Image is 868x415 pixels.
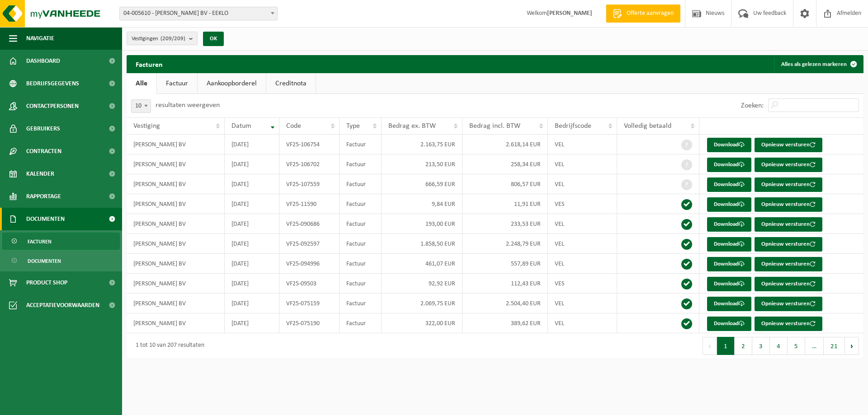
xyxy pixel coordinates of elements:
td: VEL [548,174,617,194]
a: Download [707,138,751,152]
span: 04-005610 - ELIAS VANDEVOORDE BV - EEKLO [120,7,277,20]
td: Factuur [340,174,382,194]
button: Opnieuw versturen [755,317,822,331]
button: OK [203,32,224,46]
span: Contracten [26,140,61,163]
td: [PERSON_NAME] BV [127,135,225,154]
td: 389,62 EUR [462,313,548,333]
a: Download [707,177,751,192]
button: Opnieuw versturen [755,177,822,192]
td: VF25-09503 [279,274,340,294]
span: Kalender [26,163,54,185]
td: VEL [548,234,617,254]
td: 666,59 EUR [382,174,462,194]
button: 5 [788,337,805,355]
span: Acceptatievoorwaarden [26,294,99,317]
span: Navigatie [26,27,54,50]
span: Vestiging [133,122,160,130]
td: [PERSON_NAME] BV [127,154,225,174]
td: [DATE] [225,234,279,254]
td: 11,91 EUR [462,194,548,214]
a: Offerte aanvragen [606,5,680,23]
h2: Facturen [127,55,172,73]
td: 92,92 EUR [382,274,462,294]
span: 10 [131,99,151,113]
td: 1.858,50 EUR [382,234,462,254]
a: Aankoopborderel [198,73,266,94]
td: Factuur [340,194,382,214]
button: Opnieuw versturen [755,197,822,212]
span: Documenten [28,252,61,270]
button: Opnieuw versturen [755,277,822,291]
td: [DATE] [225,194,279,214]
a: Download [707,277,751,291]
span: Documenten [26,208,65,230]
button: 21 [824,337,845,355]
td: 112,43 EUR [462,274,548,294]
count: (209/209) [160,36,185,42]
div: 1 tot 10 van 207 resultaten [131,338,204,354]
td: [PERSON_NAME] BV [127,214,225,234]
td: VEL [548,313,617,333]
td: 9,84 EUR [382,194,462,214]
td: VF25-106754 [279,135,340,154]
button: Opnieuw versturen [755,138,822,152]
strong: [PERSON_NAME] [547,10,592,17]
a: Alle [127,73,156,94]
button: Opnieuw versturen [755,217,822,232]
td: 557,89 EUR [462,254,548,274]
td: VF25-11590 [279,194,340,214]
td: VEL [548,254,617,274]
td: VF25-094996 [279,254,340,274]
label: resultaten weergeven [156,102,220,109]
td: [PERSON_NAME] BV [127,194,225,214]
button: 3 [752,337,770,355]
td: Factuur [340,234,382,254]
td: [DATE] [225,154,279,174]
td: Factuur [340,313,382,333]
td: Factuur [340,154,382,174]
a: Download [707,317,751,331]
td: 2.504,40 EUR [462,294,548,313]
td: 322,00 EUR [382,313,462,333]
td: VF25-107559 [279,174,340,194]
td: 461,07 EUR [382,254,462,274]
span: Code [286,122,301,130]
td: VF25-092597 [279,234,340,254]
td: 258,34 EUR [462,154,548,174]
button: 1 [717,337,735,355]
span: Bedrag ex. BTW [388,122,436,130]
td: VEL [548,294,617,313]
td: [DATE] [225,274,279,294]
td: [PERSON_NAME] BV [127,234,225,254]
td: Factuur [340,214,382,234]
span: Product Shop [26,271,67,294]
td: Factuur [340,254,382,274]
span: 04-005610 - ELIAS VANDEVOORDE BV - EEKLO [119,7,278,20]
a: Factuur [157,73,197,94]
a: Download [707,257,751,271]
button: Vestigingen(209/209) [127,32,198,45]
span: … [805,337,824,355]
span: Dashboard [26,50,60,72]
td: Factuur [340,274,382,294]
span: Offerte aanvragen [624,9,676,18]
td: [PERSON_NAME] BV [127,313,225,333]
button: Opnieuw versturen [755,257,822,271]
span: 10 [132,100,151,112]
td: [DATE] [225,135,279,154]
a: Download [707,297,751,311]
span: Type [346,122,360,130]
td: VF25-090686 [279,214,340,234]
span: Gebruikers [26,117,60,140]
td: [PERSON_NAME] BV [127,274,225,294]
a: Documenten [2,252,120,269]
td: VEL [548,135,617,154]
span: Volledig betaald [624,122,671,130]
span: Bedrag incl. BTW [469,122,520,130]
a: Facturen [2,233,120,250]
a: Download [707,158,751,172]
td: [DATE] [225,254,279,274]
span: Rapportage [26,185,61,208]
button: Next [845,337,859,355]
